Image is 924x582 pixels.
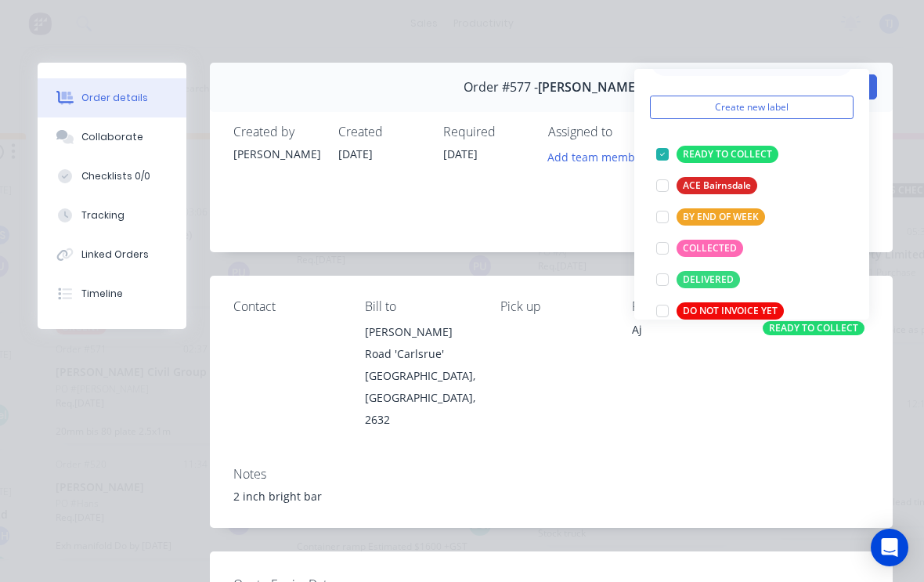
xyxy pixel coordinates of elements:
[81,248,149,262] div: Linked Orders
[81,169,150,183] div: Checklists 0/0
[338,125,424,139] div: Created
[632,321,738,343] div: Aj
[763,321,864,335] div: READY TO COLLECT
[38,196,186,235] button: Tracking
[233,488,869,504] div: 2 inch bright bar
[38,157,186,196] button: Checklists 0/0
[38,117,186,157] button: Collaborate
[650,269,746,291] button: DELIVERED
[365,321,475,431] div: [PERSON_NAME] Road 'Carlsrue'[GEOGRAPHIC_DATA], [GEOGRAPHIC_DATA], 2632
[38,78,186,117] button: Order details
[540,146,655,167] button: Add team member
[81,130,143,144] div: Collaborate
[464,80,538,95] span: Order #577 -
[233,467,869,482] div: Notes
[538,80,639,95] span: [PERSON_NAME]
[650,143,785,165] button: READY TO COLLECT
[677,208,765,226] div: BY END OF WEEK
[338,146,373,161] span: [DATE]
[443,125,529,139] div: Required
[365,321,475,365] div: [PERSON_NAME] Road 'Carlsrue'
[650,300,790,322] button: DO NOT INVOICE YET
[650,206,771,228] button: BY END OF WEEK
[38,274,186,313] button: Timeline
[38,235,186,274] button: Linked Orders
[365,299,475,314] div: Bill to
[81,287,123,301] div: Timeline
[677,177,757,194] div: ACE Bairnsdale
[233,299,340,314] div: Contact
[548,125,705,139] div: Assigned to
[650,175,763,197] button: ACE Bairnsdale
[871,529,908,566] div: Open Intercom Messenger
[650,237,749,259] button: COLLECTED
[677,240,743,257] div: COLLECTED
[443,146,478,161] span: [DATE]
[632,299,738,314] div: PO
[233,146,319,162] div: [PERSON_NAME]
[677,271,740,288] div: DELIVERED
[548,146,655,167] button: Add team member
[677,302,784,320] div: DO NOT INVOICE YET
[650,96,854,119] button: Create new label
[81,208,125,222] div: Tracking
[233,125,319,139] div: Created by
[500,299,607,314] div: Pick up
[365,365,475,431] div: [GEOGRAPHIC_DATA], [GEOGRAPHIC_DATA], 2632
[677,146,778,163] div: READY TO COLLECT
[81,91,148,105] div: Order details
